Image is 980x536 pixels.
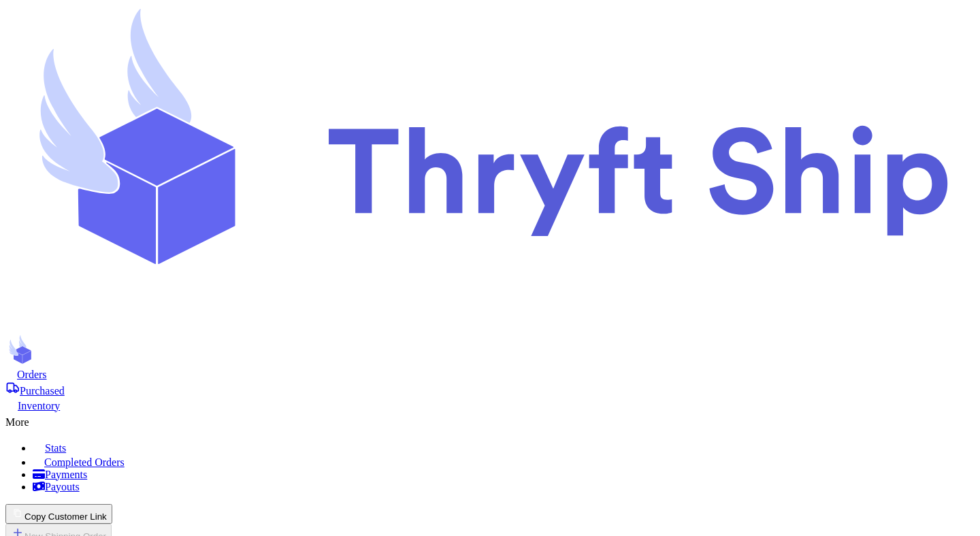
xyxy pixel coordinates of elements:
a: Payments [33,469,975,481]
span: Inventory [18,400,60,412]
a: Orders [5,367,975,381]
a: Inventory [5,397,975,412]
span: Stats [45,442,66,454]
span: Payouts [45,481,80,492]
span: Orders [17,369,47,380]
button: Copy Customer Link [5,504,112,524]
a: Payouts [33,481,975,493]
a: Completed Orders [33,454,975,469]
a: Purchased [5,381,975,397]
a: Stats [33,439,975,454]
div: More [5,412,975,429]
span: Payments [45,469,87,480]
span: Purchased [20,385,65,397]
span: Completed Orders [44,456,125,468]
